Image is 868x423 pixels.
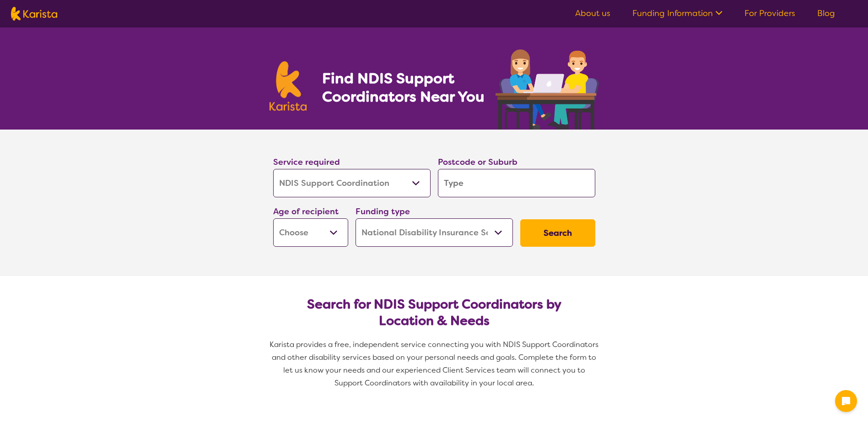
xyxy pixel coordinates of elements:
[520,219,595,247] button: Search
[280,296,588,329] h2: Search for NDIS Support Coordinators by Location & Needs
[11,7,57,21] img: Karista logo
[817,8,835,19] a: Blog
[744,8,795,19] a: For Providers
[438,157,518,168] label: Postcode or Suburb
[273,157,340,168] label: Service required
[356,206,410,217] label: Funding type
[273,206,339,217] label: Age of recipient
[270,340,600,388] span: Karista provides a free, independent service connecting you with NDIS Support Coordinators and ot...
[438,169,595,197] input: Type
[575,8,610,19] a: About us
[270,61,307,111] img: Karista logo
[632,8,722,19] a: Funding Information
[322,69,491,106] h1: Find NDIS Support Coordinators Near You
[496,49,599,130] img: support-coordination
